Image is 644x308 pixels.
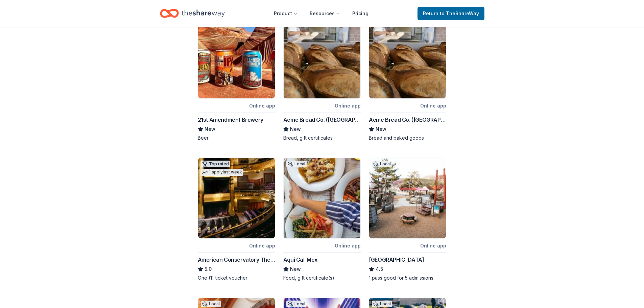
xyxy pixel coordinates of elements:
[290,125,301,133] span: New
[369,256,424,264] div: [GEOGRAPHIC_DATA]
[283,275,361,281] div: Food, gift certificate(s)
[369,158,446,281] a: Image for Bay Area Discovery MuseumLocalOnline app[GEOGRAPHIC_DATA]4.51 pass good for 5 admissions
[201,169,243,176] div: 1 apply last week
[249,241,275,250] div: Online app
[376,265,383,273] span: 4.5
[198,135,275,141] div: Beer
[347,7,374,20] a: Pricing
[284,18,360,98] img: Image for Acme Bread Co. (East Bay/North Bay)
[369,18,446,141] a: Image for Acme Bread Co. (San Francisco/Peninsula)LocalOnline appAcme Bread Co. ([GEOGRAPHIC_DATA...
[304,7,345,20] button: Resources
[376,125,386,133] span: New
[268,7,303,20] button: Product
[286,161,307,167] div: Local
[369,158,446,238] img: Image for Bay Area Discovery Museum
[372,301,392,307] div: Local
[283,18,361,141] a: Image for Acme Bread Co. (East Bay/North Bay)LocalOnline appAcme Bread Co. ([GEOGRAPHIC_DATA]/[GE...
[198,116,263,124] div: 21st Amendment Brewery
[249,101,275,110] div: Online app
[335,241,361,250] div: Online app
[372,161,392,167] div: Local
[369,135,446,141] div: Bread and baked goods
[283,256,317,264] div: Aqui Cal-Mex
[205,125,215,133] span: New
[290,265,301,273] span: New
[198,18,275,98] img: Image for 21st Amendment Brewery
[205,265,212,273] span: 5.0
[420,101,446,110] div: Online app
[286,301,307,307] div: Local
[420,241,446,250] div: Online app
[335,101,361,110] div: Online app
[198,18,275,141] a: Image for 21st Amendment BreweryLocalOnline app21st Amendment BreweryNewBeer
[369,18,446,98] img: Image for Acme Bread Co. (San Francisco/Peninsula)
[283,135,361,141] div: Bread, gift certificates
[369,116,446,124] div: Acme Bread Co. ([GEOGRAPHIC_DATA])
[423,9,479,18] span: Return
[201,161,230,167] div: Top rated
[369,275,446,281] div: 1 pass good for 5 admissions
[283,116,361,124] div: Acme Bread Co. ([GEOGRAPHIC_DATA]/[GEOGRAPHIC_DATA])
[198,158,275,281] a: Image for American Conservatory TheaterTop rated1 applylast weekOnline appAmerican Conservatory T...
[198,158,275,238] img: Image for American Conservatory Theater
[268,5,374,21] nav: Main
[284,158,360,238] img: Image for Aqui Cal-Mex
[160,5,225,21] a: Home
[418,7,484,20] a: Returnto TheShareWay
[440,10,479,16] span: to TheShareWay
[198,275,275,281] div: One (1) ticket voucher
[198,256,275,264] div: American Conservatory Theater
[201,301,221,307] div: Local
[283,158,361,281] a: Image for Aqui Cal-MexLocalOnline appAqui Cal-MexNewFood, gift certificate(s)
